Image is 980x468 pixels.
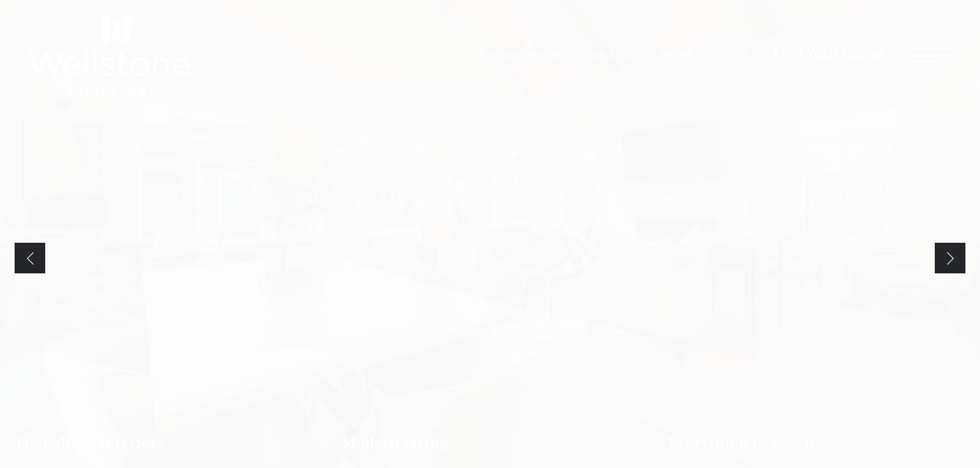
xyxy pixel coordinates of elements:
img: Wellstone [29,15,190,96]
span: Everything In Reach [668,433,814,453]
a: Explore Nearby [653,406,980,468]
span: Explore Nearby [668,421,814,429]
span: Thoughtful Interiors [15,433,165,453]
a: Find Your Home [773,47,884,63]
a: Call Us at (253) 642-8681 [659,50,738,61]
a: Furnished Rentals [480,50,562,61]
a: Book a Tour [584,50,637,61]
a: Previous [15,243,45,273]
a: Next [935,243,965,273]
a: View Our Amenities [327,406,654,468]
span: View Our Amenities [342,421,448,429]
span: Modern Living [342,433,448,453]
span: [PHONE_NUMBER] [659,50,738,61]
span: Find Your Floorplan [15,421,165,429]
button: Open Menu [914,49,951,62]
